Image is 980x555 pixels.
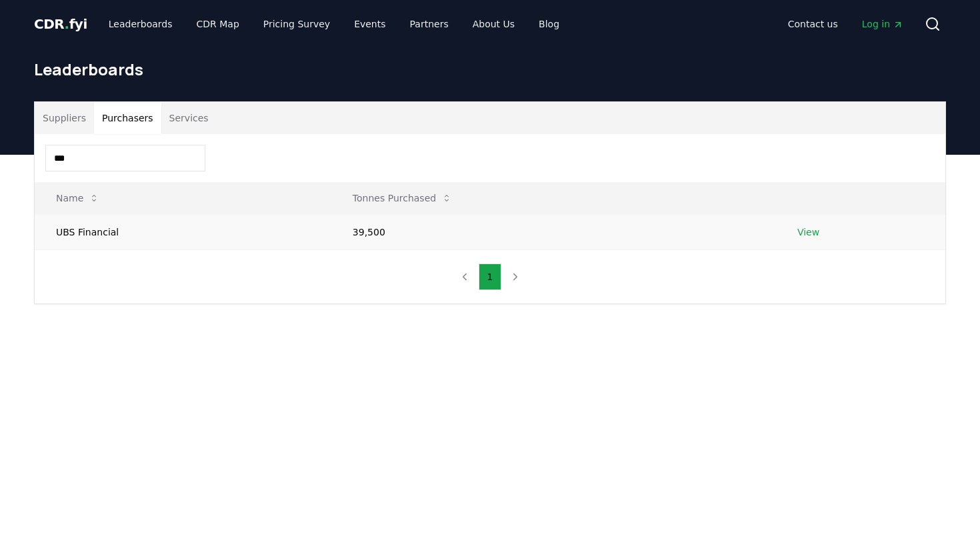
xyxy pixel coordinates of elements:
a: Events [343,12,396,36]
a: Log in [851,12,914,36]
button: Services [161,102,217,134]
td: 39,500 [331,214,776,249]
nav: Main [777,12,914,36]
h1: Leaderboards [34,59,946,80]
span: Log in [862,17,903,31]
a: CDR.fyi [34,15,87,33]
button: Tonnes Purchased [342,185,463,211]
a: Contact us [777,12,849,36]
span: CDR fyi [34,16,87,32]
a: CDR Map [186,12,250,36]
a: Blog [528,12,570,36]
a: About Us [462,12,525,36]
button: Name [45,185,110,211]
td: UBS Financial [35,214,331,249]
span: . [65,16,69,32]
a: Partners [399,12,459,36]
a: Pricing Survey [253,12,341,36]
nav: Main [98,12,570,36]
button: Purchasers [94,102,161,134]
a: View [797,225,819,239]
button: Suppliers [35,102,94,134]
button: 1 [479,263,502,290]
a: Leaderboards [98,12,183,36]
